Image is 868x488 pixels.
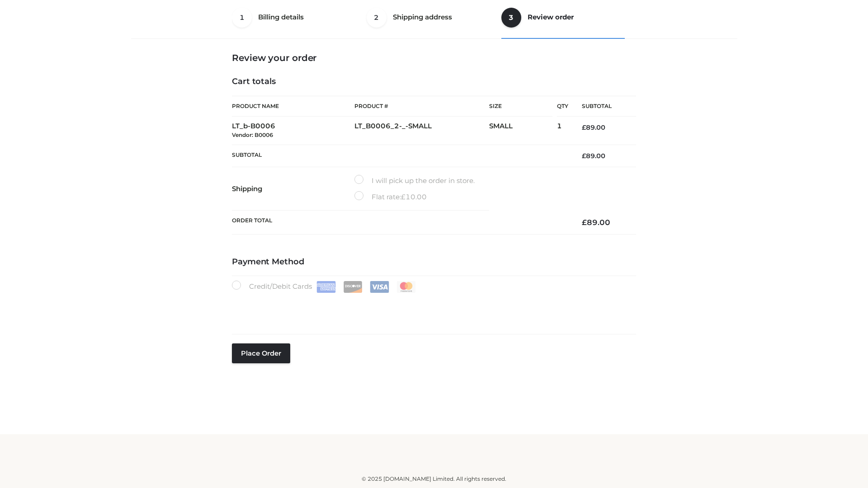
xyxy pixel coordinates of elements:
h4: Payment Method [232,257,636,267]
img: Visa [370,281,389,293]
th: Order Total [232,211,568,235]
span: £ [582,218,587,227]
img: Discover [343,281,363,293]
small: Vendor: B0006 [232,131,273,138]
td: LT_B0006_2-_-SMALL [354,117,489,145]
th: Size [489,96,552,117]
h4: Cart totals [232,77,636,87]
th: Product Name [232,96,354,117]
img: Mastercard [396,281,416,293]
th: Shipping [232,167,354,211]
th: Product # [354,96,489,117]
div: © 2025 [DOMAIN_NAME] Limited. All rights reserved. [134,474,734,483]
label: I will pick up the order in store. [354,175,475,187]
label: Credit/Debit Cards [232,281,417,293]
label: Flat rate: [354,191,427,203]
td: SMALL [489,117,557,145]
span: £ [582,152,586,160]
bdi: 89.00 [582,218,610,227]
bdi: 10.00 [401,192,427,201]
td: LT_b-B0006 [232,117,354,145]
span: £ [582,123,586,131]
button: Place order [232,343,290,363]
iframe: Secure payment input frame [230,291,634,324]
td: 1 [557,117,568,145]
bdi: 89.00 [582,123,605,131]
img: Amex [316,281,336,293]
span: £ [401,192,406,201]
th: Qty [557,96,568,117]
bdi: 89.00 [582,152,605,160]
h3: Review your order [232,52,636,63]
th: Subtotal [232,145,568,167]
th: Subtotal [568,96,636,117]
